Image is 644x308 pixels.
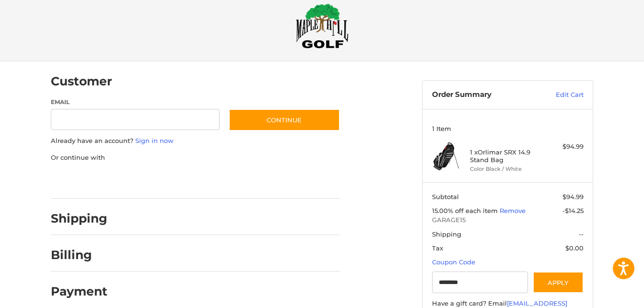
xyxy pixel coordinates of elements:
span: -- [579,230,584,238]
span: Tax [432,244,443,252]
h2: Payment [51,284,107,299]
div: $94.99 [546,142,584,152]
span: $0.00 [565,244,584,252]
span: GARAGE15 [432,215,584,225]
p: Or continue with [51,153,340,163]
input: Gift Certificate or Coupon Code [432,272,528,293]
h2: Shipping [51,211,107,226]
iframe: PayPal-venmo [211,172,282,189]
iframe: Google Customer Reviews [565,282,644,308]
a: Remove [500,207,526,214]
li: Color Black / White [470,165,543,173]
h2: Customer [51,74,112,89]
h4: 1 x Orlimar SRX 14.9 Stand Bag [470,148,543,164]
button: Apply [533,272,584,293]
span: Subtotal [432,193,459,201]
p: Already have an account? [51,136,340,146]
span: -$14.25 [562,207,584,214]
a: Coupon Code [432,258,475,266]
a: Edit Cart [535,90,584,100]
h3: Order Summary [432,90,535,100]
button: Continue [229,109,340,131]
img: Maple Hill Golf [296,3,349,48]
iframe: PayPal-paylater [129,172,201,189]
span: Shipping [432,230,461,238]
h2: Billing [51,248,107,262]
iframe: PayPal-paypal [48,172,120,189]
h3: 1 Item [432,125,584,132]
span: 15.00% off each item [432,207,500,214]
label: Email [51,98,220,107]
span: $94.99 [562,193,584,201]
a: Sign in now [135,137,174,144]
